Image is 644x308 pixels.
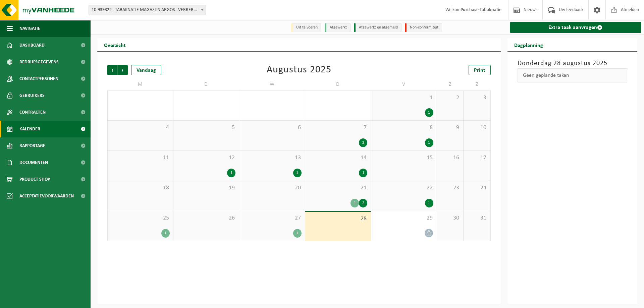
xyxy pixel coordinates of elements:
[325,23,351,32] li: Afgewerkt
[309,124,368,131] span: 7
[19,154,48,171] span: Documenten
[19,137,45,154] span: Rapportage
[467,94,487,102] span: 3
[359,199,367,207] div: 2
[467,124,487,131] span: 10
[359,138,367,147] div: 2
[309,154,368,162] span: 14
[374,214,433,222] span: 29
[111,124,170,131] span: 4
[425,199,433,207] div: 1
[19,87,45,104] span: Gebruikers
[19,54,59,70] span: Bedrijfsgegevens
[19,37,45,54] span: Dashboard
[19,20,40,37] span: Navigatie
[239,78,305,90] td: W
[374,154,433,162] span: 15
[467,214,487,222] span: 31
[437,78,464,90] td: Z
[354,23,401,32] li: Afgewerkt en afgemeld
[309,215,368,223] span: 28
[243,184,302,192] span: 20
[131,65,161,75] div: Vandaag
[293,169,302,177] div: 1
[19,171,50,188] span: Product Shop
[469,65,491,75] a: Print
[19,104,46,121] span: Contracten
[111,184,170,192] span: 18
[440,154,460,162] span: 16
[518,68,628,82] div: Geen geplande taken
[425,138,433,147] div: 1
[227,169,235,177] div: 1
[440,184,460,192] span: 23
[359,169,367,177] div: 1
[177,154,236,162] span: 12
[371,78,437,90] td: V
[440,214,460,222] span: 30
[291,23,321,32] li: Uit te voeren
[243,124,302,131] span: 6
[464,78,490,90] td: Z
[107,65,117,75] span: Vorige
[111,154,170,162] span: 11
[19,188,74,204] span: Acceptatievoorwaarden
[405,23,442,32] li: Non-conformiteit
[374,94,433,102] span: 1
[243,154,302,162] span: 13
[474,68,485,73] span: Print
[97,38,132,51] h2: Overzicht
[243,214,302,222] span: 27
[467,154,487,162] span: 17
[107,78,173,90] td: M
[173,78,239,90] td: D
[374,184,433,192] span: 22
[351,199,359,207] div: 1
[89,5,206,15] span: 10-939322 - TABAKNATIE MAGAZIJN ARGOS - VERREBROEK
[374,124,433,131] span: 8
[118,65,128,75] span: Volgende
[19,70,58,87] span: Contactpersonen
[518,58,628,68] h3: Donderdag 28 augustus 2025
[177,214,236,222] span: 26
[510,22,642,33] a: Extra taak aanvragen
[293,229,302,238] div: 1
[161,229,170,238] div: 1
[425,108,433,117] div: 1
[89,5,206,15] span: 10-939322 - TABAKNATIE MAGAZIJN ARGOS - VERREBROEK
[267,65,331,75] div: Augustus 2025
[467,184,487,192] span: 24
[461,7,501,12] strong: Purchase Tabaknatie
[19,121,40,137] span: Kalender
[440,94,460,102] span: 2
[440,124,460,131] span: 9
[507,38,550,51] h2: Dagplanning
[177,124,236,131] span: 5
[305,78,371,90] td: D
[111,214,170,222] span: 25
[177,184,236,192] span: 19
[309,184,368,192] span: 21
